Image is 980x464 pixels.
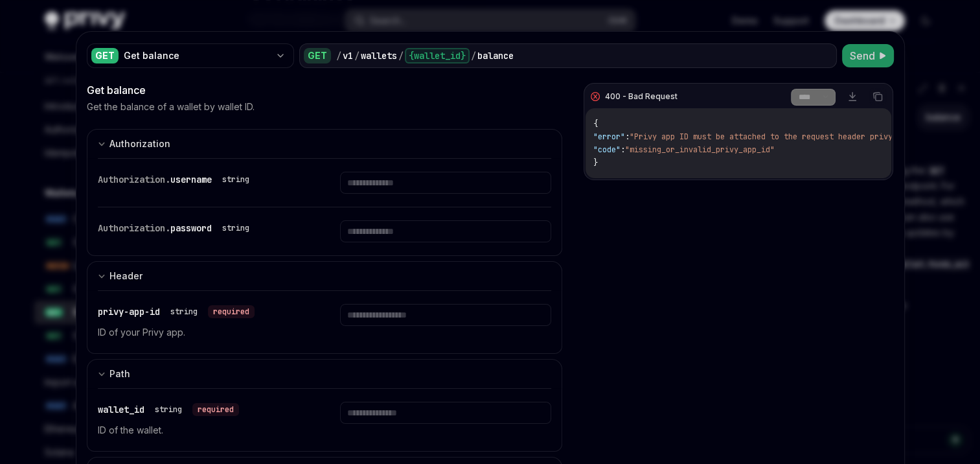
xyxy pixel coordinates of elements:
[593,132,625,142] span: "error"
[98,402,239,417] div: wallet_id
[98,404,144,415] span: wallet_id
[625,145,775,155] span: "missing_or_invalid_privy_app_id"
[192,403,239,416] div: required
[869,88,886,105] button: Copy the contents from the code block
[87,82,563,98] div: Get balance
[343,49,353,62] div: v1
[98,306,160,318] span: privy-app-id
[170,222,212,234] span: password
[98,172,255,187] div: Authorization.username
[91,48,119,64] div: GET
[621,145,625,155] span: :
[98,304,255,319] div: privy-app-id
[471,49,476,62] div: /
[87,261,563,290] button: expand input section
[87,129,563,158] button: expand input section
[405,48,470,64] div: {wallet_id}
[593,119,598,129] span: {
[593,157,598,168] span: }
[625,132,630,142] span: :
[87,359,563,388] button: expand input section
[98,174,170,185] span: Authorization.
[109,268,142,284] div: Header
[87,100,255,113] p: Get the balance of a wallet by wallet ID.
[170,174,212,185] span: username
[477,49,514,62] div: balance
[208,305,255,318] div: required
[98,325,309,340] p: ID of your Privy app.
[398,49,404,62] div: /
[304,48,331,64] div: GET
[593,145,621,155] span: "code"
[354,49,359,62] div: /
[98,423,309,438] p: ID of the wallet.
[842,44,894,67] button: Send
[109,366,130,382] div: Path
[361,49,397,62] div: wallets
[87,42,294,69] button: GETGet balance
[109,136,170,152] div: Authorization
[124,49,270,62] div: Get balance
[630,132,929,142] span: "Privy app ID must be attached to the request header privy-app-id"
[98,222,170,234] span: Authorization.
[850,48,875,64] span: Send
[336,49,341,62] div: /
[605,91,678,102] div: 400 - Bad Request
[98,220,255,236] div: Authorization.password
